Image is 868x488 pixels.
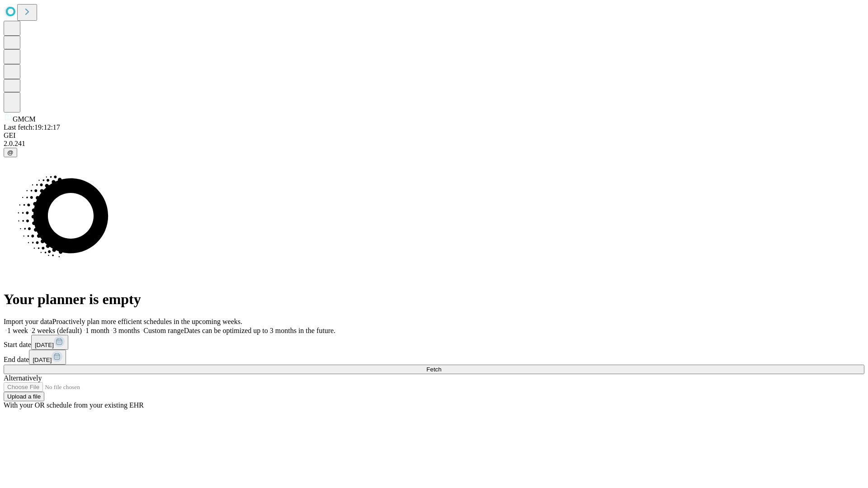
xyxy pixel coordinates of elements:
[35,342,54,348] span: [DATE]
[113,327,140,334] span: 3 months
[143,327,184,334] span: Custom range
[4,365,864,374] button: Fetch
[7,327,28,334] span: 1 week
[4,318,52,325] span: Import your data
[33,357,52,363] span: [DATE]
[52,318,242,325] span: Proactively plan more efficient schedules in the upcoming weeks.
[85,327,109,334] span: 1 month
[4,335,864,350] div: Start date
[31,335,68,350] button: [DATE]
[184,327,335,334] span: Dates can be optimized up to 3 months in the future.
[32,327,82,334] span: 2 weeks (default)
[4,374,42,382] span: Alternatively
[13,115,36,123] span: GMCM
[7,149,14,156] span: @
[4,123,60,131] span: Last fetch: 19:12:17
[4,350,864,365] div: End date
[4,131,864,140] div: GEI
[4,291,864,308] h1: Your planner is empty
[4,148,17,157] button: @
[4,392,44,401] button: Upload a file
[29,350,66,365] button: [DATE]
[426,366,441,373] span: Fetch
[4,140,864,148] div: 2.0.241
[4,401,144,409] span: With your OR schedule from your existing EHR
